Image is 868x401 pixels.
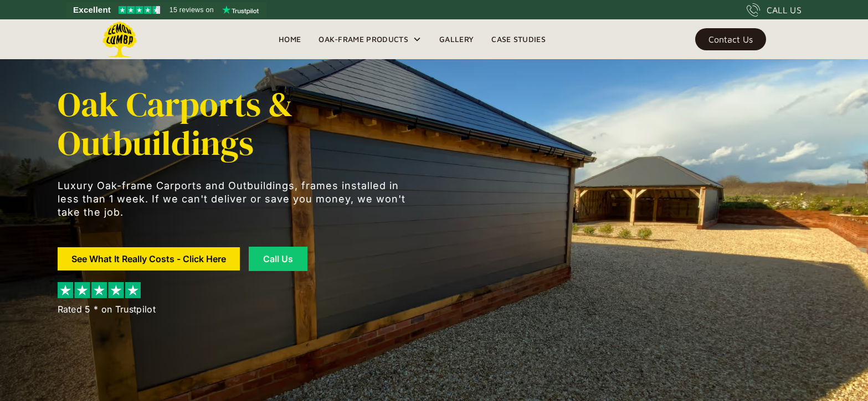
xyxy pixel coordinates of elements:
a: See What It Really Costs - Click Here [58,247,240,270]
span: Excellent [73,3,111,17]
div: Call Us [263,254,294,263]
a: Gallery [430,31,482,48]
a: CALL US [747,3,802,17]
img: Trustpilot logo [222,6,259,14]
a: Call Us [249,247,307,271]
a: See Lemon Lumba reviews on Trustpilot [66,2,266,18]
span: 15 reviews on [170,3,214,17]
div: Oak-Frame Products [319,33,408,46]
a: Case Studies [482,31,554,48]
a: Home [270,31,310,48]
a: Contact Us [695,28,766,50]
img: Trustpilot 4.5 stars [119,6,160,14]
h1: Oak Carports & Outbuildings [58,85,412,163]
p: Luxury Oak-frame Carports and Outbuildings, frames installed in less than 1 week. If we can't del... [58,179,412,219]
div: Rated 5 * on Trustpilot [58,303,156,316]
div: Oak-Frame Products [310,19,430,59]
div: Contact Us [708,35,753,43]
div: CALL US [767,3,802,17]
